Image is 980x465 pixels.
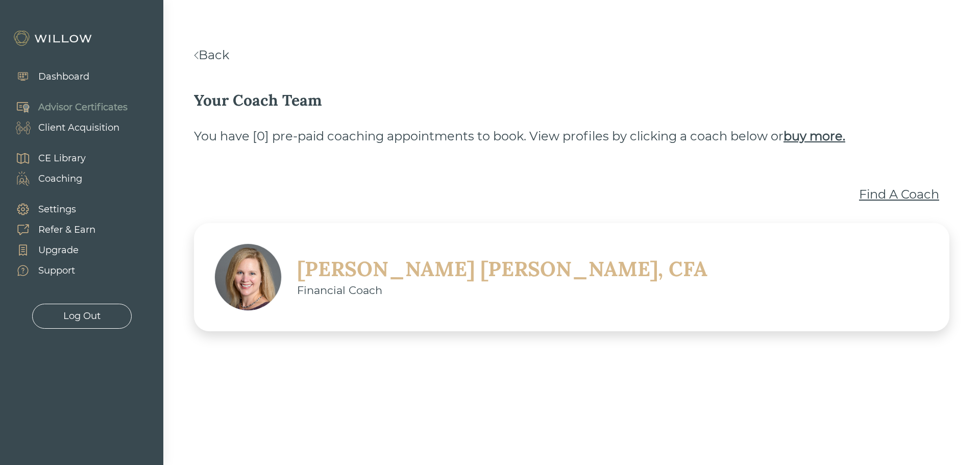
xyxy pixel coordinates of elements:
[5,168,86,189] a: Coaching
[297,256,707,282] div: [PERSON_NAME] [PERSON_NAME], CFA
[38,203,76,216] div: Settings
[5,240,95,260] a: Upgrade
[5,219,95,240] a: Refer & Earn
[5,117,128,138] a: Client Acquisition
[194,127,949,145] div: You have [ 0 ] pre-paid coaching appointments to book. View profiles by clicking a coach below or
[38,172,82,186] div: Coaching
[38,101,128,114] div: Advisor Certificates
[38,223,95,237] div: Refer & Earn
[194,89,949,112] div: Your Coach Team
[5,199,95,219] a: Settings
[63,309,101,323] div: Log Out
[38,152,86,165] div: CE Library
[5,148,86,168] a: CE Library
[214,243,707,311] a: [PERSON_NAME] [PERSON_NAME], CFAFinancial Coach
[859,185,939,204] a: Find A Coach
[194,47,229,62] a: Back
[5,97,128,117] a: Advisor Certificates
[38,121,119,135] div: Client Acquisition
[5,66,89,87] a: Dashboard
[783,129,845,143] b: buy more.
[297,282,707,299] div: Financial Coach
[38,264,75,278] div: Support
[38,243,79,257] div: Upgrade
[13,30,94,46] img: Willow
[38,70,89,84] div: Dashboard
[194,52,199,59] img: <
